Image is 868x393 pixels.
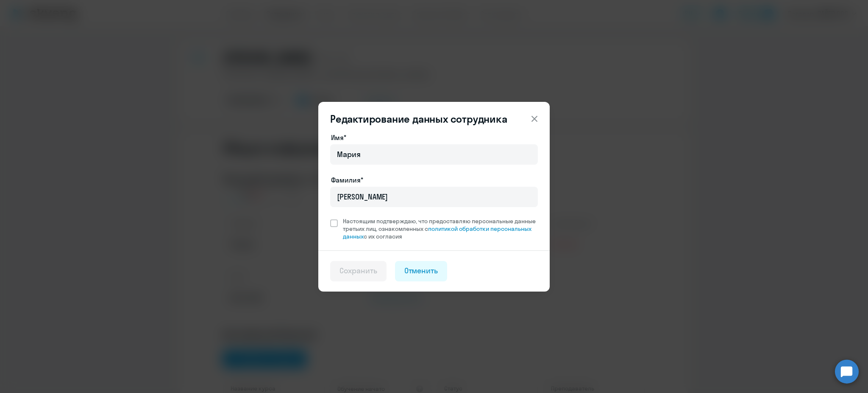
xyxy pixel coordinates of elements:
[339,265,377,276] div: Сохранить
[318,112,550,126] header: Редактирование данных сотрудника
[331,175,363,185] label: Фамилия*
[343,217,538,240] span: Настоящим подтверждаю, что предоставляю персональные данные третьих лиц, ознакомленных с с их сог...
[404,265,438,276] div: Отменить
[395,261,448,281] button: Отменить
[343,225,531,240] a: политикой обработки персональных данных
[330,261,387,281] button: Сохранить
